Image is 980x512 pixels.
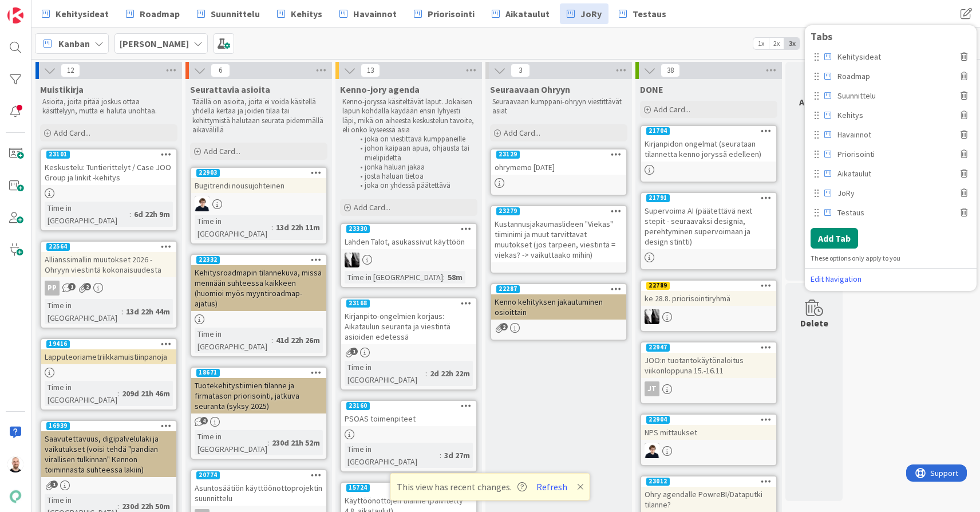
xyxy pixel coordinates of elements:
div: 22332 [196,256,220,264]
span: Seurattavia asioita [190,84,270,95]
div: 23160PSOAS toimenpiteet [341,401,476,426]
div: Saavutettavuus, digipalvelulaki ja vaikutukset (voisi tehdä "pandian virallisen tulkinnan" Kennon... [41,431,176,477]
a: 22789ke 28.8. priorisointiryhmäKV [640,279,777,332]
div: 23168Kirjanpito-ongelmien korjaus: Aikataulun seuranta ja viestintä asioiden edetessä [341,298,476,344]
span: 1x [753,38,769,49]
span: Suunnittelu [834,87,958,104]
a: 22564Allianssimallin muutokset 2026 - Ohryyn viestintä kokonaisuudestaPPTime in [GEOGRAPHIC_DATA]... [40,241,177,329]
div: 22789ke 28.8. priorisointiryhmä [641,281,776,306]
img: KV [345,253,359,267]
li: johon kaipaan apua, ohjausta tai mielipidettä [354,144,476,163]
div: Kirjanpito-ongelmien korjaus: Aikataulun seuranta ja viestintä asioiden edetessä [341,309,476,344]
div: 23012Ohry agendalle PowreBI/Dataputki tilanne? [641,476,776,512]
div: 21791Supervoima AI (päätettävä next stepit - seuraavaksi designia, perehtyminen supervoimaan ja d... [641,193,776,249]
div: 23101 [41,149,176,160]
div: 13d 22h 11m [273,221,323,234]
span: 6 [211,64,230,77]
div: 23129ohrymemo [DATE] [491,149,626,175]
div: 22947 [646,344,670,352]
span: 2x [769,38,784,49]
span: 1 [50,481,58,488]
div: 22332Kehitysroadmapin tilannekuva, missä mennään suhteessa kaikkeen (huomioi myös myyntiroadmap-a... [191,255,326,311]
img: MT [195,196,210,211]
div: 22287 [491,284,626,294]
div: 22903 [196,169,220,177]
span: : [121,305,123,318]
div: JT [645,381,659,396]
div: 22903Bugitrendi nousujohteinen [191,168,326,193]
span: : [425,367,427,380]
div: 22332 [191,255,326,265]
span: 3x [784,38,800,49]
div: 21791 [641,193,776,203]
a: 22903Bugitrendi nousujohteinenMTTime in [GEOGRAPHIC_DATA]:13d 22h 11m [190,167,327,245]
a: Roadmap [119,3,187,24]
div: 23168 [341,298,476,309]
div: 23279Kustannusjakaumaslideen "Viekas" tiiminimi ja muut tarvittavat muutokset (jos tarpeen, viest... [491,206,626,262]
div: MT [191,196,326,211]
div: 21791 [646,194,670,202]
div: 58m [445,271,465,283]
div: Lahden Talot, asukassivut käyttöön [341,234,476,249]
div: Tabs [811,31,971,42]
span: DONE [640,84,663,95]
span: Priorisointi [428,7,475,21]
div: 19416 [41,339,176,349]
div: 23330 [346,225,370,233]
div: Archive [799,95,829,109]
a: 22904NPS mittauksetMT [640,413,777,466]
span: Testaus [834,204,958,221]
span: Add Card... [204,146,240,156]
div: Time in [GEOGRAPHIC_DATA] [45,202,129,227]
img: MT [645,443,659,458]
div: Keskustelu: Tuntierittelyt / Case JOO Group ja linkit -kehitys [41,160,176,185]
div: 23129 [491,149,626,160]
div: 22947 [641,342,776,353]
div: JT [641,381,776,396]
div: 22564 [41,242,176,252]
span: 1 [350,348,358,355]
a: 23330Lahden Talot, asukassivut käyttöönKVTime in [GEOGRAPHIC_DATA]:58m [340,223,477,288]
div: 209d 21h 46m [119,387,173,400]
div: 23330Lahden Talot, asukassivut käyttöön [341,224,476,249]
div: 16939 [46,422,70,430]
div: 23101Keskustelu: Tuntierittelyt / Case JOO Group ja linkit -kehitys [41,149,176,185]
a: 23160PSOAS toimenpiteetTime in [GEOGRAPHIC_DATA]:3d 27m [340,400,477,472]
span: Testaus [633,7,666,21]
span: Havainnot [353,7,397,21]
div: 21704Kirjanpidon ongelmat (seurataan tilannetta kenno joryssä edelleen) [641,126,776,162]
div: Tuotekehitystiimien tilanne ja firmatason priorisointi, jatkuva seuranta (syksy 2025) [191,378,326,413]
div: KV [641,309,776,324]
img: TM [7,456,23,472]
img: KV [645,309,659,324]
div: Time in [GEOGRAPHIC_DATA] [195,215,271,240]
img: Visit kanbanzone.com [7,7,23,23]
div: 20774 [196,471,220,479]
a: 23129ohrymemo [DATE] [490,148,627,196]
span: Kehitysideat [56,7,109,21]
div: 23160 [341,401,476,411]
div: 22904 [641,415,776,425]
a: Testaus [612,3,673,24]
span: 38 [661,64,680,77]
span: This view has recent changes. [397,480,527,494]
div: PSOAS toimenpiteet [341,411,476,426]
span: Roadmap [834,68,958,85]
div: 19416Lapputeoriametriikkamuistiinpanoja [41,339,176,364]
a: 23101Keskustelu: Tuntierittelyt / Case JOO Group ja linkit -kehitysTime in [GEOGRAPHIC_DATA]:6d 2... [40,148,177,231]
div: 23129 [496,151,520,159]
a: 22332Kehitysroadmapin tilannekuva, missä mennään suhteessa kaikkeen (huomioi myös myyntiroadmap-a... [190,254,327,357]
div: 18671 [191,368,326,378]
span: Add Card... [504,128,540,138]
span: 3 [511,64,530,77]
div: Lapputeoriametriikkamuistiinpanoja [41,349,176,364]
span: Add Card... [654,104,690,115]
div: 22287Kenno kehityksen jakautuminen osioittain [491,284,626,320]
div: 23160 [346,402,370,410]
div: 16939 [41,421,176,431]
span: Aikataulut [834,165,958,182]
div: Supervoima AI (päätettävä next stepit - seuraavaksi designia, perehtyminen supervoimaan ja design... [641,203,776,249]
a: 22947JOO:n tuotantokäytönaloitus viikonloppuna 15.-16.11JT [640,341,777,404]
div: Time in [GEOGRAPHIC_DATA] [345,361,425,386]
div: 15724 [341,483,476,493]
